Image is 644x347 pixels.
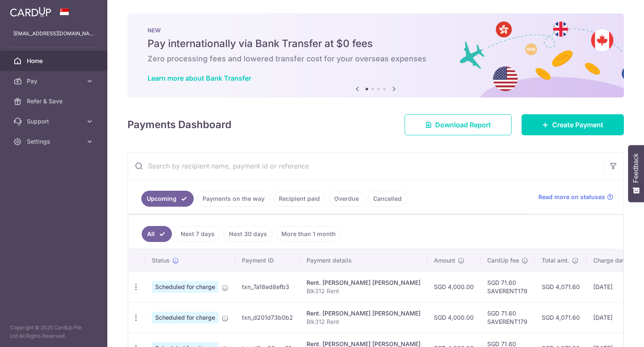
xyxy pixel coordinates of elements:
span: Scheduled for charge [152,312,218,323]
a: Create Payment [522,114,624,135]
span: Amount [434,256,455,265]
span: Support [27,117,82,126]
span: Home [27,57,82,65]
span: Download Report [435,120,491,130]
td: txn_7a18ed8efb3 [235,271,300,302]
td: SGD 4,000.00 [427,302,480,333]
span: Settings [27,137,82,146]
span: Read more on statuses [538,193,605,201]
span: Refer & Save [27,97,82,105]
a: All [142,226,172,242]
a: Upcoming [141,191,194,207]
th: Payment details [300,250,427,271]
td: SGD 4,000.00 [427,271,480,302]
p: [EMAIL_ADDRESS][DOMAIN_NAME] [13,29,94,38]
p: Blk312 Rent [306,287,421,295]
a: Recipient paid [273,191,325,207]
span: Status [152,256,170,265]
a: Download Report [405,114,512,135]
td: SGD 71.60 SAVERENT179 [480,302,535,333]
input: Search by recipient name, payment id or reference [128,152,603,179]
a: Cancelled [368,191,407,207]
td: [DATE] [587,271,644,302]
a: Payments on the way [197,191,270,207]
a: Next 7 days [175,226,220,242]
p: NEW [148,27,604,34]
td: SGD 4,071.60 [535,271,587,302]
td: SGD 71.60 SAVERENT179 [480,271,535,302]
span: CardUp fee [487,256,519,265]
img: CardUp [10,7,51,17]
a: Next 30 days [223,226,273,242]
a: Overdue [329,191,364,207]
div: Rent. [PERSON_NAME] [PERSON_NAME] [306,279,421,287]
span: Scheduled for charge [152,281,218,293]
h4: Payments Dashboard [127,117,231,132]
span: Pay [27,77,82,85]
p: Blk312 Rent [306,318,421,326]
span: Total amt. [542,256,569,265]
a: Read more on statuses [538,193,613,201]
div: Rent. [PERSON_NAME] [PERSON_NAME] [306,309,421,318]
td: [DATE] [587,302,644,333]
td: SGD 4,071.60 [535,302,587,333]
h5: Pay internationally via Bank Transfer at $0 fees [148,37,604,50]
th: Payment ID [235,250,300,271]
span: Feedback [632,153,640,183]
td: txn_d201d73b0b2 [235,302,300,333]
h6: Zero processing fees and lowered transfer cost for your overseas expenses [148,54,604,64]
a: Learn more about Bank Transfer [148,74,251,82]
span: Charge date [593,256,628,265]
img: Bank transfer banner [127,13,624,97]
a: More than 1 month [276,226,341,242]
span: Create Payment [552,120,603,130]
button: Feedback - Show survey [628,145,644,202]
